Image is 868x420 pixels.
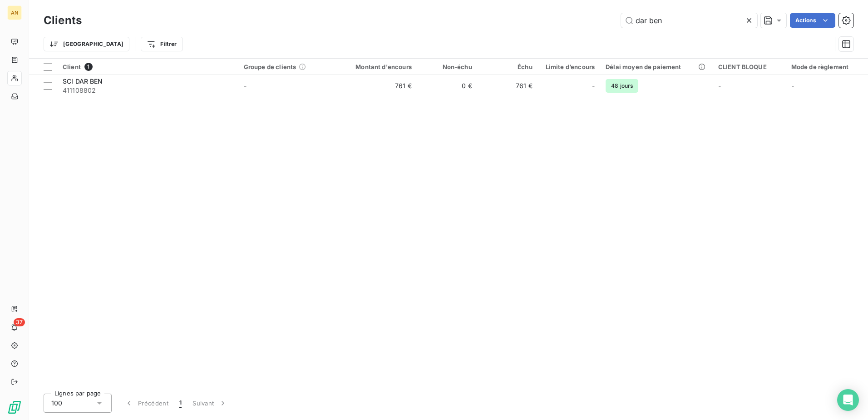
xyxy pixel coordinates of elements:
[44,12,82,29] h3: Clients
[621,13,757,28] input: Rechercher
[63,77,103,85] span: SCI DAR BEN
[44,37,129,51] button: [GEOGRAPHIC_DATA]
[718,82,721,90] span: -
[174,394,187,413] button: 1
[791,63,863,70] div: Mode de règlement
[592,81,595,90] span: -
[606,63,707,70] div: Délai moyen de paiement
[423,63,472,70] div: Non-échu
[483,63,533,70] div: Échu
[543,63,595,70] div: Limite d’encours
[63,63,81,70] span: Client
[187,394,233,413] button: Suivant
[791,82,794,90] span: -
[790,13,835,28] button: Actions
[51,399,62,408] span: 100
[7,5,22,20] div: AN
[179,399,182,408] span: 1
[141,37,182,51] button: Filtrer
[417,75,478,97] td: 0 €
[7,400,22,415] img: Logo LeanPay
[336,75,417,97] td: 761 €
[478,75,538,97] td: 761 €
[63,86,233,95] span: 411108802
[718,63,780,70] div: CLIENT BLOQUE
[342,63,412,70] div: Montant d'encours
[837,389,859,411] div: Open Intercom Messenger
[244,82,247,90] span: -
[84,63,93,71] span: 1
[119,394,174,413] button: Précédent
[606,79,638,93] span: 48 jours
[244,63,296,70] span: Groupe de clients
[14,318,25,326] span: 37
